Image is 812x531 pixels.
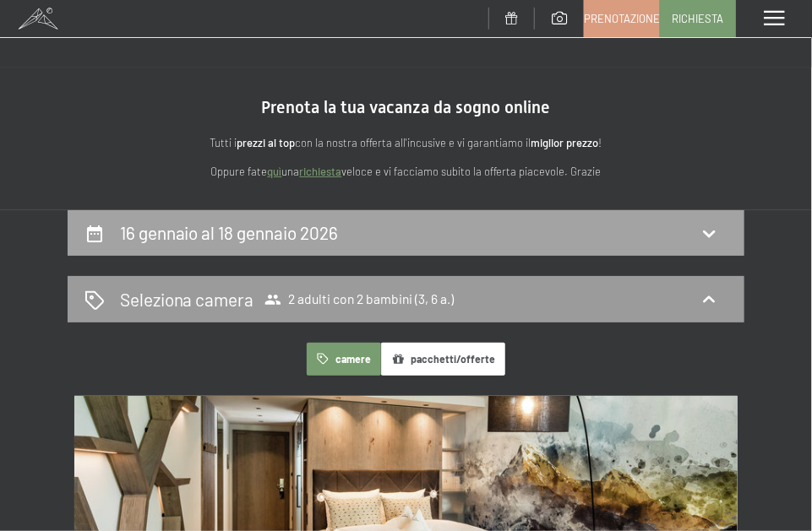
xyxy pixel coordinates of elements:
a: richiesta [300,165,342,178]
span: 2 adulti con 2 bambini (3, 6 a.) [264,291,454,308]
strong: miglior prezzo [531,136,599,149]
button: camere [307,343,381,376]
h2: 16 gennaio al 18 gennaio 2026 [120,222,339,243]
button: pacchetti/offerte [381,343,505,376]
p: Tutti i con la nostra offerta all'incusive e vi garantiamo il ! [68,134,744,152]
p: Oppure fate una veloce e vi facciamo subito la offerta piacevole. Grazie [68,163,744,181]
h2: Seleziona camera [120,287,254,312]
a: Prenotazione [585,1,659,36]
span: Prenota la tua vacanza da sogno online [262,97,551,117]
a: Richiesta [661,1,735,36]
strong: prezzi al top [237,136,296,149]
span: Prenotazione [584,11,660,26]
a: quì [268,165,282,178]
span: Richiesta [673,11,724,26]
